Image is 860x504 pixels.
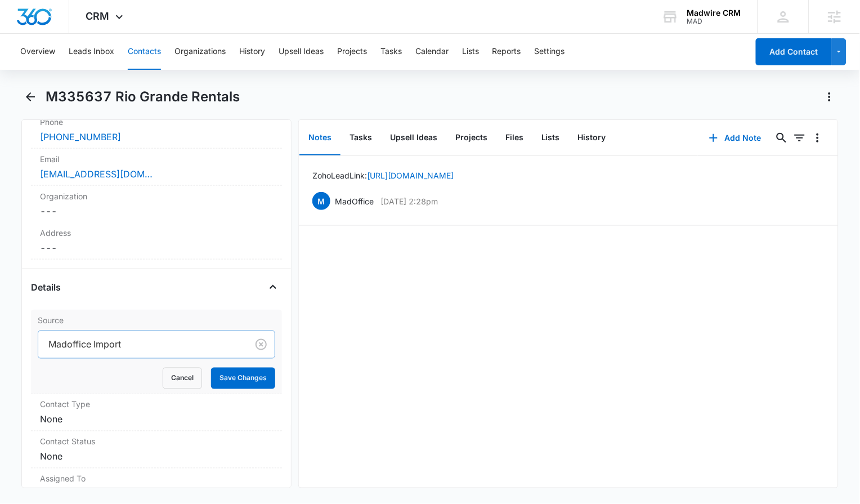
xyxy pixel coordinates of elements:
button: Clear [252,336,270,354]
h1: M335637 Rio Grande Rentals [46,88,240,105]
div: account name [687,8,741,17]
button: Projects [446,121,496,155]
button: Cancel [163,368,202,389]
button: Leads Inbox [69,34,114,70]
button: Tasks [341,121,381,155]
button: Actions [821,88,839,106]
button: Lists [532,121,569,155]
button: Search... [773,129,791,147]
p: [DATE] 2:28pm [380,195,438,207]
span: CRM [86,10,110,22]
button: Filters [791,129,809,147]
span: M [312,192,330,210]
div: Contact TypeNone [31,394,282,431]
a: [URL][DOMAIN_NAME] [367,171,454,180]
label: Contact Type [40,399,273,411]
button: Overflow Menu [809,129,827,147]
label: Organization [40,190,273,202]
button: Projects [337,34,367,70]
label: Contact Status [40,436,273,448]
button: Reports [492,34,521,70]
div: Phone[PHONE_NUMBER] [31,111,282,149]
div: Organization--- [31,186,282,222]
button: Close [264,278,282,296]
button: Upsell Ideas [279,34,324,70]
label: Assigned To [40,473,273,485]
button: Add Contact [756,38,832,65]
dd: --- [40,487,273,501]
div: Address--- [31,222,282,260]
label: Phone [40,116,273,128]
button: History [239,34,265,70]
dd: None [40,413,273,426]
label: Email [40,153,273,165]
a: [PHONE_NUMBER] [40,130,121,144]
label: Address [40,227,273,239]
dd: --- [40,241,273,255]
dd: --- [40,204,273,218]
button: Add Note [698,124,773,151]
p: MadOffice [335,195,374,207]
button: Notes [299,121,341,155]
dd: None [40,450,273,463]
h4: Details [31,280,61,294]
button: Organizations [174,34,226,70]
a: [EMAIL_ADDRESS][DOMAIN_NAME] [40,167,153,181]
button: Calendar [415,34,449,70]
button: Upsell Ideas [381,121,446,155]
div: Contact StatusNone [31,431,282,469]
button: Back [21,88,39,106]
button: Files [496,121,532,155]
button: Lists [462,34,479,70]
button: Contacts [128,34,161,70]
button: Settings [535,34,565,70]
div: Email[EMAIL_ADDRESS][DOMAIN_NAME] [31,149,282,186]
p: Zoho Lead Link: [312,170,454,181]
button: Overview [20,34,55,70]
label: Source [38,314,275,326]
div: account id [687,17,741,25]
button: History [569,121,615,155]
button: Save Changes [211,368,275,389]
button: Tasks [380,34,402,70]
